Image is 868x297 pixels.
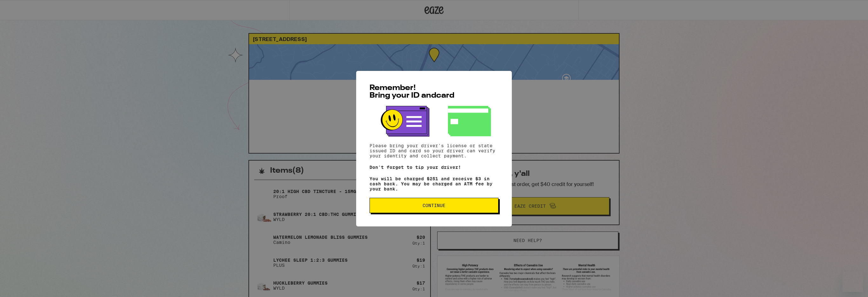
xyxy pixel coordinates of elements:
[370,84,454,100] span: Remember! Bring your ID and card
[370,198,498,213] button: Continue
[370,176,498,191] p: You will be charged $251 and receive $3 in cash back. You may be charged an ATM fee by your bank.
[423,203,445,208] span: Continue
[370,143,498,158] p: Please bring your driver's license or state issued ID and card so your driver can verify your ide...
[843,272,863,292] iframe: Button to launch messaging window
[370,165,498,170] p: Don't forget to tip your driver!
